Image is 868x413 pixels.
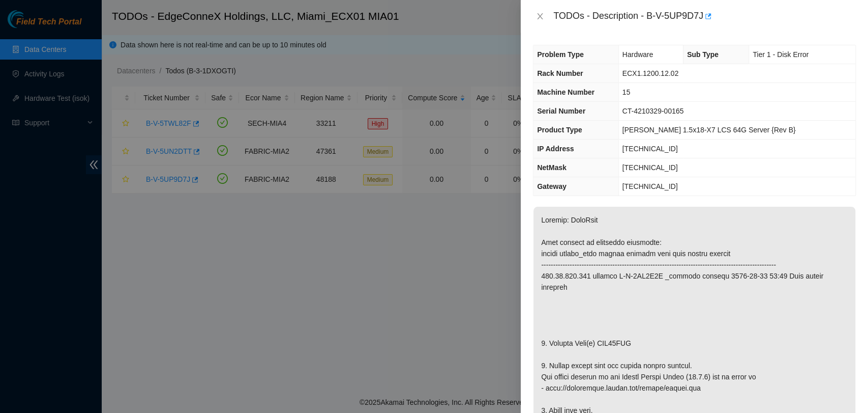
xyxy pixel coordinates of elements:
span: [PERSON_NAME] 1.5x18-X7 LCS 64G Server {Rev B} [622,126,796,134]
span: Tier 1 - Disk Error [753,50,809,59]
span: Machine Number [537,88,594,96]
span: Gateway [537,182,566,190]
span: [TECHNICAL_ID] [622,163,678,172]
span: Product Type [537,126,582,134]
span: Rack Number [537,69,583,77]
span: Serial Number [537,107,585,115]
span: close [536,12,544,20]
span: [TECHNICAL_ID] [622,145,678,153]
span: Problem Type [537,50,584,59]
span: Sub Type [687,50,719,59]
span: ECX1.1200.12.02 [622,69,679,77]
div: TODOs - Description - B-V-5UP9D7J [553,8,856,24]
span: IP Address [537,145,574,153]
span: NetMask [537,163,566,172]
span: CT-4210329-00165 [622,107,684,115]
button: Close [533,12,547,21]
span: 15 [622,88,631,96]
span: [TECHNICAL_ID] [622,182,678,190]
span: Hardware [622,50,653,59]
